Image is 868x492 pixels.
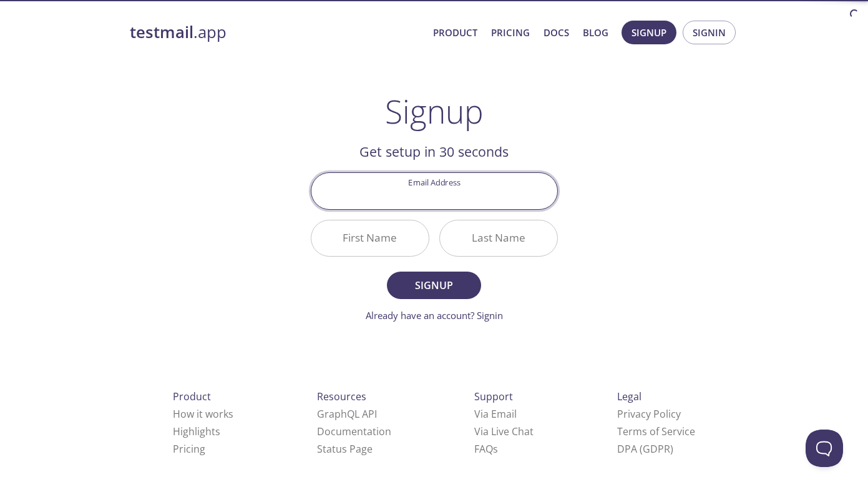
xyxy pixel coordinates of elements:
[617,407,681,421] a: Privacy Policy
[474,390,513,403] span: Support
[311,141,558,162] h2: Get setup in 30 seconds
[317,390,366,403] span: Resources
[474,442,498,456] a: FAQ
[493,442,498,456] span: s
[317,442,373,456] a: Status Page
[622,21,676,44] button: Signup
[583,24,608,41] a: Blog
[491,24,530,41] a: Pricing
[173,425,220,438] a: Highlights
[385,92,484,130] h1: Signup
[693,24,726,41] span: Signin
[433,24,477,41] a: Product
[173,442,205,456] a: Pricing
[544,24,569,41] a: Docs
[631,24,666,41] span: Signup
[474,407,517,421] a: Via Email
[130,21,193,43] strong: testmail
[317,407,377,421] a: GraphQL API
[617,442,673,456] a: DPA (GDPR)
[401,277,467,294] span: Signup
[130,22,423,43] a: testmail.app
[173,390,211,403] span: Product
[474,425,534,438] a: Via Live Chat
[617,390,641,403] span: Legal
[317,425,391,438] a: Documentation
[683,21,736,44] button: Signin
[366,309,503,322] a: Already have an account? Signin
[806,430,843,467] iframe: Help Scout Beacon - Open
[617,425,695,438] a: Terms of Service
[387,272,480,299] button: Signup
[173,407,233,421] a: How it works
